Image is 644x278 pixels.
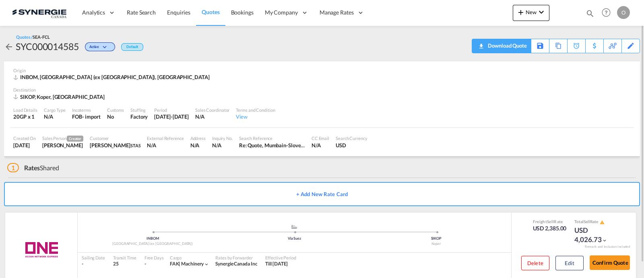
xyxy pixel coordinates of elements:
[586,9,594,21] div: icon-magnify
[82,261,105,268] div: -
[617,6,630,19] div: O
[82,113,101,120] div: - import
[190,142,206,149] div: N/A
[265,261,288,268] div: Till 05 Oct 2025
[130,107,148,113] div: Stuffing
[312,142,329,149] div: N/A
[82,8,105,17] span: Analytics
[107,113,124,120] div: No
[574,226,615,245] div: USD 4,026.73
[265,8,298,17] span: My Company
[113,261,136,268] div: 25
[215,255,257,261] div: Rates by Forwarder
[212,135,233,141] div: Inquiry No.
[215,261,257,267] span: Synergie Canada Inc
[101,45,111,50] md-icon: icon-chevron-down
[590,255,630,270] button: Confirm Quote
[212,142,233,149] div: N/A
[13,107,37,113] div: Load Details
[144,255,164,261] div: Free Days
[90,135,140,141] div: Customer
[16,34,50,40] div: Quotes /SEA-FCL
[82,255,105,261] div: Sailing Date
[16,240,67,260] img: ONE
[13,142,36,149] div: 5 Sep 2025
[336,135,367,141] div: Search Currency
[44,113,66,120] div: N/A
[547,219,554,224] span: Sell
[85,42,115,51] div: Change Status Here
[513,5,549,21] button: icon-plus 400-fgNewicon-chevron-down
[599,6,613,19] span: Help
[599,219,605,225] button: icon-alert
[13,135,36,141] div: Created On
[336,142,367,149] div: USD
[202,8,219,15] span: Quotes
[13,67,631,73] div: Origin
[179,261,180,267] span: |
[265,255,296,261] div: Effective Period
[584,219,590,224] span: Sell
[533,219,567,224] div: Freight Rate
[144,261,146,268] div: -
[72,107,101,113] div: Incoterms
[79,40,117,53] div: Change Status Here
[113,255,136,261] div: Transit Time
[4,182,640,206] button: + Add New Rate Card
[33,34,50,40] span: SEA-FCL
[13,73,211,81] div: INBOM, Mumbai (ex Bombay), Asia Pacific
[239,135,305,141] div: Search Reference
[312,135,329,141] div: CC Email
[195,113,229,120] div: N/A
[121,43,143,51] div: Default
[236,107,275,113] div: Terms and Condition
[289,225,299,229] md-icon: assets/icons/custom/ship-fill.svg
[147,142,184,149] div: N/A
[82,241,223,247] div: [GEOGRAPHIC_DATA] (ex [GEOGRAPHIC_DATA])
[170,255,210,261] div: Cargo
[13,87,631,93] div: Destination
[223,236,365,241] div: Via Suez
[516,9,546,15] span: New
[586,9,594,18] md-icon: icon-magnify
[170,261,204,268] div: machinery
[231,9,254,16] span: Bookings
[44,107,66,113] div: Cargo Type
[537,7,546,17] md-icon: icon-chevron-down
[239,142,305,149] div: Re: Quote, Mumbain-Slovenie ( Sea)
[170,261,182,267] span: FAK
[531,39,549,53] div: Save As Template
[67,136,83,142] span: Creator
[476,39,527,52] div: Download Quote
[215,261,257,268] div: Synergie Canada Inc
[195,107,229,113] div: Sales Coordinator
[147,135,184,141] div: External Reference
[599,6,617,20] div: Help
[130,143,141,148] span: STAS
[555,256,584,270] button: Edit
[365,241,507,247] div: Koper
[12,4,66,22] img: 1f56c880d42311ef80fc7dca854c8e59.png
[365,236,507,241] div: SIKOP
[42,142,83,149] div: Karen Mercier
[204,261,209,267] md-icon: icon-chevron-down
[476,40,486,46] md-icon: icon-download
[574,219,615,225] div: Total Rate
[600,220,605,225] md-icon: icon-alert
[154,107,189,113] div: Period
[82,236,223,241] div: INBOM
[72,113,82,120] div: FOB
[320,8,354,17] span: Manage Rates
[236,113,275,120] div: View
[486,39,527,52] div: Download Quote
[42,135,83,142] div: Sales Person
[107,107,124,113] div: Customs
[533,224,567,232] div: USD 2,385.00
[521,256,549,270] button: Delete
[20,74,209,80] span: INBOM, [GEOGRAPHIC_DATA] (ex [GEOGRAPHIC_DATA]), [GEOGRAPHIC_DATA]
[4,42,14,52] md-icon: icon-arrow-left
[579,245,636,249] div: Remark and Inclusion included
[167,9,190,16] span: Enquiries
[90,142,140,149] div: Maxime Lavoie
